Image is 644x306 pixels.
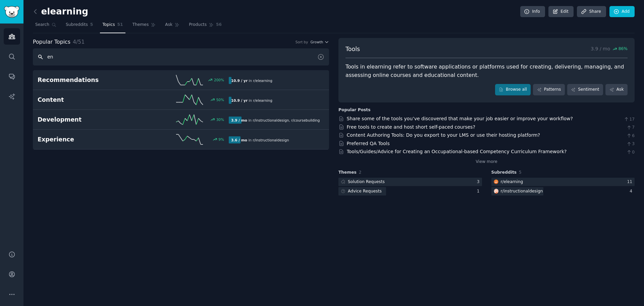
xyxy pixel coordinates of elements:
a: Ask [605,84,628,95]
span: 7 [626,125,635,131]
a: Topics51 [100,19,125,33]
a: Share [577,6,606,17]
div: 30 % [216,117,224,122]
div: in [229,117,320,124]
img: elearning [494,179,498,184]
div: in [229,77,275,84]
a: Advice Requests1 [338,187,482,195]
span: r/ instructionaldesign [253,138,289,142]
a: Tools/Guides/Advice for Creating an Occupational-based Competency Curriculum Framework? [347,149,567,154]
a: Themes [130,19,158,33]
a: instructionaldesignr/instructionaldesign4 [491,187,635,195]
button: Growth [310,40,329,44]
a: Development30%3.9 / moin r/instructionaldesign,r/coursebuilding [33,110,329,130]
span: Growth [310,40,323,44]
span: r/ elearning [253,98,272,102]
div: Tools in elearning refer to software applications or platforms used for creating, delivering, man... [345,63,628,79]
div: 3 [477,179,482,185]
b: 3.6 / mo [231,138,247,142]
a: Preferred QA Tools [347,141,390,146]
div: 50 % [216,97,224,102]
a: Content Authoring Tools: Do you export to your LMS or use their hosting platform? [347,132,540,138]
div: 1 [477,188,482,194]
span: Themes [338,170,357,176]
a: Search [33,19,59,33]
a: Subreddits5 [63,19,95,33]
p: 3.9 / mo [591,45,628,53]
span: 3 [626,141,635,147]
span: r/ instructionaldesign [253,118,289,122]
h2: elearning [33,6,88,17]
a: Experience9%3.6 / moin r/instructionaldesign [33,130,329,149]
a: Recommendations200%10.9 / yrin r/elearning [33,70,329,90]
a: Edit [548,6,574,17]
a: elearningr/elearning11 [491,178,635,186]
a: Browse all [495,84,531,95]
span: 56 [216,22,222,28]
a: Patterns [533,84,565,95]
span: Topics [102,22,115,28]
a: Products56 [186,19,224,33]
span: Products [189,22,207,28]
img: instructionaldesign [494,189,498,193]
span: 17 [624,117,635,123]
div: 9 % [218,137,224,142]
h2: Content [38,96,133,104]
a: Solution Requests3 [338,178,482,186]
span: Ask [165,22,172,28]
div: in [229,136,291,143]
span: 4 / 51 [73,39,85,45]
b: 10.9 / yr [231,79,248,83]
div: r/ elearning [501,179,523,185]
input: Search topics [33,48,329,65]
a: Content50%10.9 / yrin r/elearning [33,90,329,110]
img: GummySearch logo [4,6,19,18]
a: Free tools to create and host short self-paced courses? [347,124,475,130]
span: 6 [626,133,635,139]
span: 2 [359,170,362,175]
div: r/ instructionaldesign [501,188,543,194]
div: Solution Requests [348,179,385,185]
div: in [229,97,275,104]
div: 200 % [214,78,224,82]
a: Share some of the tools you’ve discovered that make your job easier or improve your workflow? [347,116,573,121]
span: 0 [626,149,635,156]
b: 3.9 / mo [231,118,247,122]
span: , [289,118,290,122]
div: 4 [630,188,635,194]
a: Info [520,6,545,17]
a: Ask [163,19,182,33]
b: 10.9 / yr [231,98,248,102]
h2: Recommendations [38,76,133,84]
span: 86 % [619,46,628,52]
span: Tools [345,45,360,53]
a: View more [476,159,497,165]
span: r/ elearning [253,79,272,83]
div: Advice Requests [348,188,382,194]
h2: Experience [38,135,133,144]
span: Popular Topics [33,38,70,46]
h2: Development [38,116,133,124]
span: Themes [132,22,149,28]
span: 5 [90,22,93,28]
a: Sentiment [567,84,603,95]
div: Sort by [296,40,308,44]
span: Search [35,22,49,28]
span: 5 [519,170,522,175]
a: Add [609,6,635,17]
span: r/ coursebuilding [291,118,320,122]
span: 51 [117,22,123,28]
div: 11 [627,179,635,185]
span: Subreddits [491,170,517,176]
div: Popular Posts [338,107,371,113]
span: Subreddits [66,22,88,28]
